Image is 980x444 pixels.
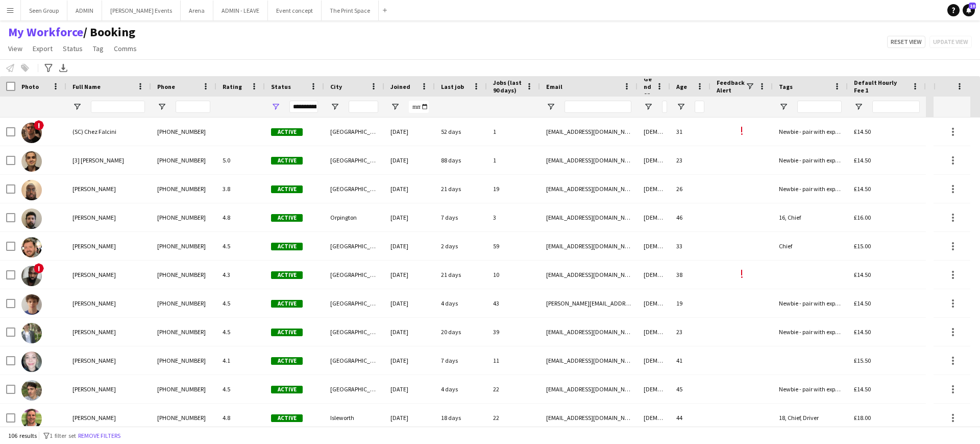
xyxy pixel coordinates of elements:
span: 10 [969,3,976,9]
div: Newbie - pair with experienced crew [773,118,848,146]
span: Status [63,44,83,53]
div: 22 [487,375,540,403]
span: [PERSON_NAME] [72,299,116,307]
span: City [330,83,342,90]
div: Orpington [324,203,384,231]
span: (SC) Chez Falcini [72,128,116,135]
div: [DEMOGRAPHIC_DATA] [638,261,670,289]
div: 4.1 [216,346,265,375]
div: [PHONE_NUMBER] [151,289,216,317]
span: £16.00 [854,214,871,221]
img: Alfie Williamson [21,323,42,343]
button: Event concept [268,1,322,20]
div: 31 [670,118,710,146]
div: [PHONE_NUMBER] [151,318,216,346]
img: Adam Kent [21,208,42,229]
span: Active [271,157,303,165]
span: [PERSON_NAME] [72,414,116,422]
div: [EMAIL_ADDRESS][DOMAIN_NAME] [540,146,638,174]
span: 1 filter set [50,432,76,439]
div: [PHONE_NUMBER] [151,146,216,174]
app-action-btn: Export XLSX [57,62,69,74]
div: [GEOGRAPHIC_DATA] [324,232,384,260]
div: [DEMOGRAPHIC_DATA] [638,404,670,432]
input: Gender Filter Input [662,101,667,113]
div: [DEMOGRAPHIC_DATA] [638,346,670,375]
span: £18.00 [854,414,871,422]
img: Alexander Caseley [21,294,42,315]
div: [DATE] [384,118,435,146]
div: 20 days [435,318,487,346]
div: [DATE] [384,146,435,174]
div: [DATE] [384,346,435,375]
span: Gender [644,75,652,98]
div: [EMAIL_ADDRESS][DOMAIN_NAME] [540,232,638,260]
span: Active [271,357,303,365]
div: 19 [670,289,710,317]
div: Chief [773,232,848,260]
span: £14.50 [854,185,871,193]
a: Comms [110,42,141,55]
button: Reset view [887,36,925,48]
div: 1 [487,118,540,146]
div: 4.5 [216,375,265,403]
div: Newbie - pair with experienced crew [773,146,848,174]
button: Open Filter Menu [854,102,863,111]
div: 88 days [435,146,487,174]
img: Adam McCarter [21,237,42,258]
div: 52 days [435,118,487,146]
button: Open Filter Menu [644,102,653,111]
app-action-btn: Advanced filters [42,62,55,74]
div: Newbie - pair with experienced crew [773,289,848,317]
span: Jobs (last 90 days) [493,79,522,94]
img: Alicia Fuentes Camacho [21,352,42,372]
span: Full Name [72,83,101,90]
button: The Print Space [322,1,379,20]
div: 45 [670,375,710,403]
span: Email [546,83,562,90]
input: Joined Filter Input [409,101,429,113]
img: (SC) Chez Falcini [21,123,42,143]
span: ! [34,120,44,130]
div: 4.5 [216,232,265,260]
div: [EMAIL_ADDRESS][DOMAIN_NAME] [540,404,638,432]
div: 46 [670,203,710,231]
div: [EMAIL_ADDRESS][DOMAIN_NAME] [540,261,638,289]
div: [GEOGRAPHIC_DATA] [324,118,384,146]
button: Remove filters [76,430,122,441]
div: [DATE] [384,175,435,203]
div: 23 [670,146,710,174]
div: 4 days [435,289,487,317]
span: £14.50 [854,299,871,307]
span: Active [271,329,303,336]
div: [EMAIL_ADDRESS][DOMAIN_NAME] [540,318,638,346]
div: [DEMOGRAPHIC_DATA] [638,175,670,203]
div: 39 [487,318,540,346]
div: [GEOGRAPHIC_DATA] [324,346,384,375]
div: 10 [487,261,540,289]
div: 22 [487,404,540,432]
span: Active [271,243,303,250]
div: [DEMOGRAPHIC_DATA] [638,289,670,317]
span: Active [271,300,303,308]
div: 21 days [435,261,487,289]
div: Isleworth [324,404,384,432]
span: [PERSON_NAME] [72,385,116,393]
div: [EMAIL_ADDRESS][DOMAIN_NAME] [540,346,638,375]
div: 44 [670,404,710,432]
span: Last job [441,83,464,90]
button: Open Filter Menu [157,102,166,111]
span: Rating [223,83,242,90]
span: Booking [83,25,135,40]
div: [PHONE_NUMBER] [151,232,216,260]
div: 18 days [435,404,487,432]
div: [GEOGRAPHIC_DATA] [324,175,384,203]
span: [PERSON_NAME] [72,271,116,278]
button: Seen Group [21,1,67,20]
span: Phone [157,83,175,90]
div: [DEMOGRAPHIC_DATA] [638,118,670,146]
input: Phone Filter Input [176,101,210,113]
button: ADMIN [67,1,102,20]
span: Photo [21,83,39,90]
img: [3] Christian Hopper [21,151,42,172]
